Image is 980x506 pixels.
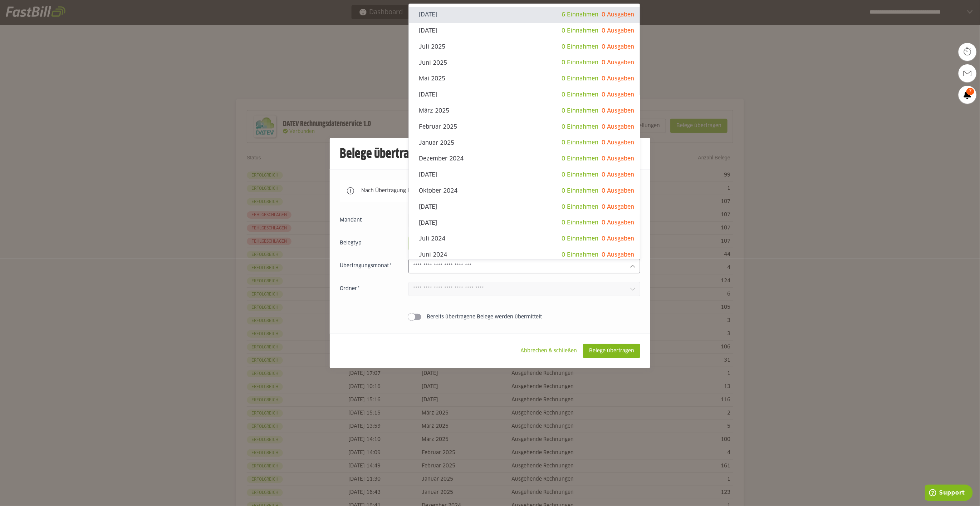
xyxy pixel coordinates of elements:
span: 0 Ausgaben [602,252,634,258]
sl-option: Juni 2024 [409,247,640,263]
span: 0 Einnahmen [562,236,598,242]
span: 0 Einnahmen [562,172,598,178]
sl-option: Dezember 2024 [409,151,640,167]
span: 0 Ausgaben [602,28,634,34]
span: 0 Ausgaben [602,156,634,162]
span: 0 Einnahmen [562,188,598,194]
span: 0 Ausgaben [602,124,634,130]
span: 0 Ausgaben [602,44,634,50]
span: 0 Einnahmen [562,124,598,130]
span: 0 Einnahmen [562,28,598,34]
span: 0 Ausgaben [602,92,634,98]
sl-option: Juni 2025 [409,55,640,71]
sl-option: Januar 2025 [409,135,640,151]
iframe: Öffnet ein Widget, in dem Sie weitere Informationen finden [925,485,973,502]
a: 7 [959,86,976,104]
span: 0 Einnahmen [562,44,598,50]
span: 0 Einnahmen [562,140,598,145]
span: 0 Ausgaben [602,12,634,18]
sl-option: [DATE] [409,7,640,23]
sl-button: Belege übertragen [583,344,640,358]
span: 6 Einnahmen [562,12,598,18]
span: 0 Ausgaben [602,204,634,210]
sl-option: [DATE] [409,215,640,231]
sl-button: Abbrechen & schließen [514,344,583,358]
sl-option: Februar 2025 [409,119,640,135]
span: 0 Ausgaben [602,76,634,81]
span: 0 Ausgaben [602,140,634,145]
span: 0 Ausgaben [602,188,634,194]
span: 7 [966,88,974,95]
sl-option: März 2025 [409,103,640,119]
sl-option: [DATE] [409,23,640,39]
sl-option: [DATE] [409,167,640,183]
span: 0 Ausgaben [602,172,634,178]
span: 0 Einnahmen [562,220,598,225]
span: 0 Ausgaben [602,236,634,242]
span: 0 Einnahmen [562,60,598,65]
span: 0 Ausgaben [602,220,634,225]
span: 0 Einnahmen [562,92,598,98]
span: 0 Einnahmen [562,156,598,162]
sl-option: Mai 2025 [409,71,640,87]
span: 0 Ausgaben [602,108,634,114]
sl-option: [DATE] [409,199,640,215]
span: 0 Einnahmen [562,204,598,210]
sl-option: [DATE] [409,87,640,103]
span: 0 Einnahmen [562,252,598,258]
sl-option: Juli 2025 [409,39,640,55]
sl-option: Oktober 2024 [409,183,640,199]
sl-option: Juli 2024 [409,231,640,247]
span: 0 Einnahmen [562,108,598,114]
sl-switch: Bereits übertragene Belege werden übermittelt [340,313,640,321]
span: 0 Ausgaben [602,60,634,65]
span: 0 Einnahmen [562,76,598,81]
